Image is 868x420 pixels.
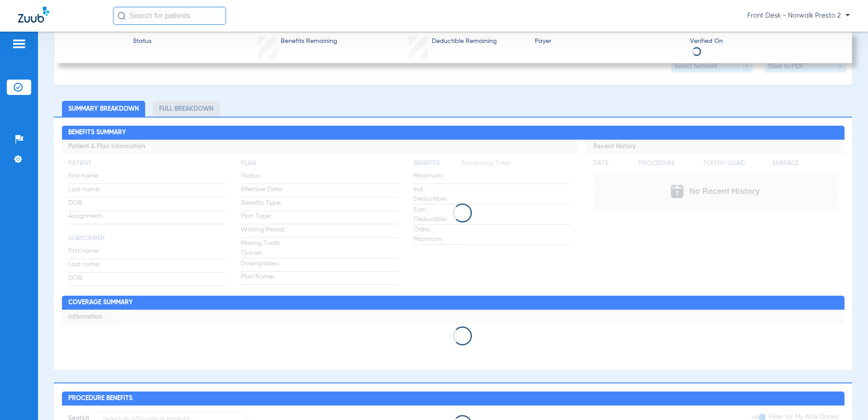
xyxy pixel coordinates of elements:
[12,38,26,49] img: hamburger-icon
[747,11,850,20] span: Front Desk - Norwalk Presto 2
[118,12,126,20] img: Search Icon
[133,37,151,46] span: Status
[153,101,220,117] li: Full Breakdown
[18,7,49,23] img: Zuub Logo
[690,37,837,46] span: Verified On
[823,377,868,420] iframe: Chat Widget
[535,37,682,46] span: Payer
[62,101,145,117] li: Summary Breakdown
[62,126,844,140] h2: Benefits Summary
[62,296,844,310] h2: Coverage Summary
[113,7,226,25] input: Search for patients
[432,37,497,46] span: Deductible Remaining
[281,37,337,46] span: Benefits Remaining
[62,392,844,406] h2: Procedure Benefits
